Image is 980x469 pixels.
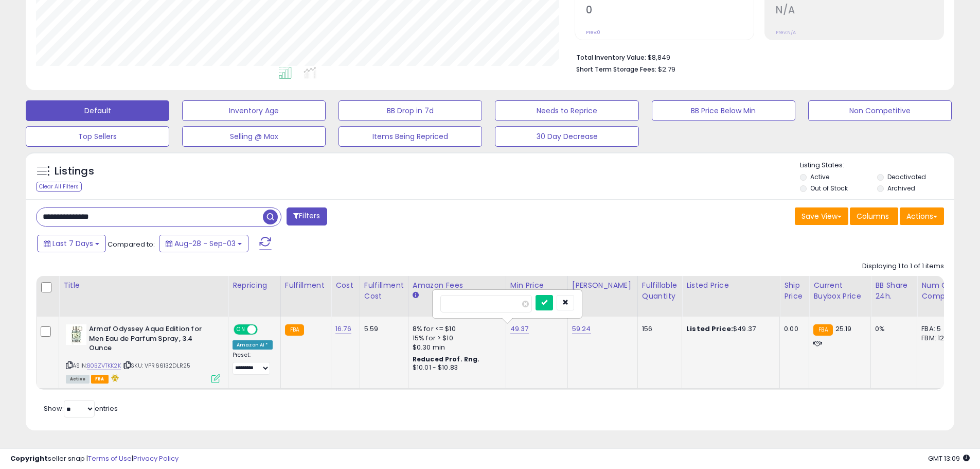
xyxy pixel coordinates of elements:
[921,280,959,302] div: Num of Comp.
[875,324,909,334] div: 0%
[928,454,970,463] span: 2025-09-11 13:09 GMT
[233,340,273,350] div: Amazon AI *
[66,324,86,345] img: 41GGwpppcbL._SL40_.jpg
[900,207,944,225] button: Actions
[413,355,480,363] b: Reduced Prof. Rng.
[572,280,633,291] div: [PERSON_NAME]
[862,262,944,271] div: Displaying 1 to 1 of 1 items
[287,207,327,225] button: Filters
[133,454,179,463] a: Privacy Policy
[285,280,327,291] div: Fulfillment
[91,375,109,384] span: FBA
[44,404,118,413] span: Show: entries
[857,211,889,221] span: Columns
[335,280,355,291] div: Cost
[122,361,190,370] span: | SKU: VPR66132DLR25
[686,280,775,291] div: Listed Price
[921,324,955,334] div: FBA: 5
[89,324,214,356] b: Armaf Odyssey Aqua Edition for Men Eau de Parfum Spray, 3.4 Ounce
[413,363,498,372] div: $10.01 - $10.83
[364,280,404,302] div: Fulfillment Cost
[784,324,801,334] div: 0.00
[642,280,678,302] div: Fulfillable Quantity
[921,334,955,343] div: FBM: 12
[810,172,829,181] label: Active
[285,324,304,336] small: FBA
[66,375,90,384] span: All listings currently available for purchase on Amazon
[182,100,326,121] button: Inventory Age
[800,161,954,170] p: Listing States:
[586,4,754,18] h2: 0
[36,182,82,192] div: Clear All Filters
[364,324,400,334] div: 5.59
[233,352,273,375] div: Preset:
[174,238,236,249] span: Aug-28 - Sep-03
[510,280,563,291] div: Min Price
[495,100,638,121] button: Needs to Reprice
[338,126,482,147] button: Items Being Repriced
[658,64,675,74] span: $2.79
[26,100,169,121] button: Default
[642,324,674,334] div: 156
[66,324,220,382] div: ASIN:
[63,280,224,291] div: Title
[795,207,848,225] button: Save View
[576,53,646,62] b: Total Inventory Value:
[413,343,498,352] div: $0.30 min
[576,50,936,63] li: $8,849
[413,334,498,343] div: 15% for > $10
[875,280,913,302] div: BB Share 24h.
[26,126,169,147] button: Top Sellers
[887,172,926,181] label: Deactivated
[686,324,733,334] b: Listed Price:
[572,324,591,334] a: 59.24
[159,235,248,252] button: Aug-28 - Sep-03
[109,374,119,381] i: hazardous material
[776,29,796,36] small: Prev: N/A
[652,100,795,121] button: BB Price Below Min
[108,239,155,249] span: Compared to:
[813,280,866,302] div: Current Buybox Price
[586,29,600,36] small: Prev: 0
[495,126,638,147] button: 30 Day Decrease
[784,280,805,302] div: Ship Price
[335,324,351,334] a: 16.76
[235,325,247,334] span: ON
[10,454,179,464] div: seller snap | |
[813,324,832,336] small: FBA
[850,207,898,225] button: Columns
[887,184,915,193] label: Archived
[87,361,121,370] a: B0BZVTKK2K
[37,235,106,252] button: Last 7 Days
[55,164,94,179] h5: Listings
[776,4,943,18] h2: N/A
[810,184,848,193] label: Out of Stock
[10,454,48,463] strong: Copyright
[510,324,529,334] a: 49.37
[233,280,276,291] div: Repricing
[576,65,656,74] b: Short Term Storage Fees:
[835,324,852,334] span: 25.19
[52,238,93,249] span: Last 7 Days
[256,325,273,334] span: OFF
[808,100,952,121] button: Non Competitive
[413,280,502,291] div: Amazon Fees
[413,324,498,334] div: 8% for <= $10
[413,291,419,300] small: Amazon Fees.
[686,324,772,334] div: $49.37
[182,126,326,147] button: Selling @ Max
[88,454,132,463] a: Terms of Use
[338,100,482,121] button: BB Drop in 7d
